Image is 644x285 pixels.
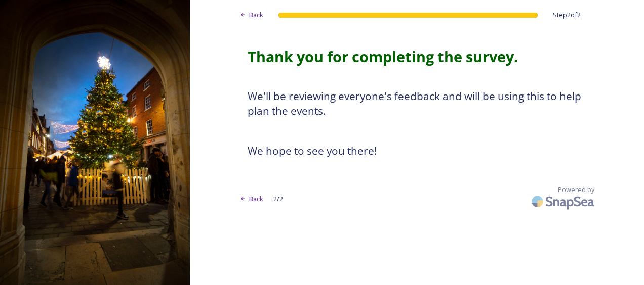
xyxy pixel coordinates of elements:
[249,194,263,204] span: Back
[249,10,263,20] span: Back
[248,46,518,66] strong: Thank you for completing the survey.
[248,144,587,159] h3: We hope to see you there!
[529,189,599,213] img: SnapSea Logo
[273,194,283,204] span: 2 / 2
[558,185,594,195] span: Powered by
[248,89,587,119] h3: We'll be reviewing everyone's feedback and will be using this to help plan the events.
[553,10,581,20] span: Step 2 of 2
